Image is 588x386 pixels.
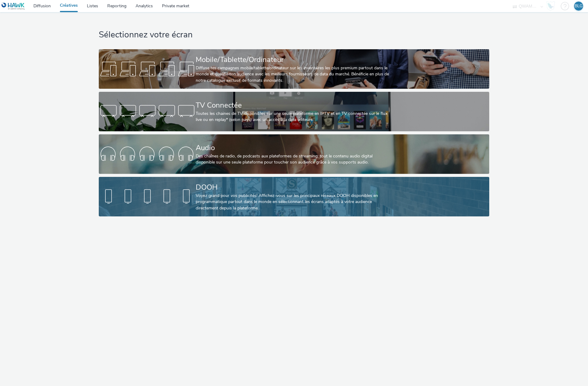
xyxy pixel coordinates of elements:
[99,29,489,41] h1: Sélectionnez votre écran
[196,193,390,211] div: Voyez grand pour vos publicités! Affichez-vous sur les principaux réseaux DOOH disponibles en pro...
[546,1,558,11] a: Hawk Academy
[196,182,390,193] div: DOOH
[546,1,555,11] img: Hawk Academy
[99,177,489,216] a: DOOHVoyez grand pour vos publicités! Affichez-vous sur les principaux réseaux DOOH disponibles en...
[99,92,489,131] a: TV ConnectéeToutes les chaines de TV disponibles sur une seule plateforme en IPTV et en TV connec...
[196,111,390,123] div: Toutes les chaines de TV disponibles sur une seule plateforme en IPTV et en TV connectée sur le f...
[575,2,583,11] div: BLG
[2,2,25,10] img: undefined Logo
[99,49,489,89] a: Mobile/Tablette/OrdinateurDiffuse tes campagnes mobile/tablette/ordinateur sur les inventaires le...
[196,65,390,84] div: Diffuse tes campagnes mobile/tablette/ordinateur sur les inventaires les plus premium partout dan...
[99,134,489,174] a: AudioDes chaînes de radio, de podcasts aux plateformes de streaming: tout le contenu audio digita...
[196,54,390,65] div: Mobile/Tablette/Ordinateur
[196,143,390,153] div: Audio
[196,100,390,111] div: TV Connectée
[196,153,390,166] div: Des chaînes de radio, de podcasts aux plateformes de streaming: tout le contenu audio digital dis...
